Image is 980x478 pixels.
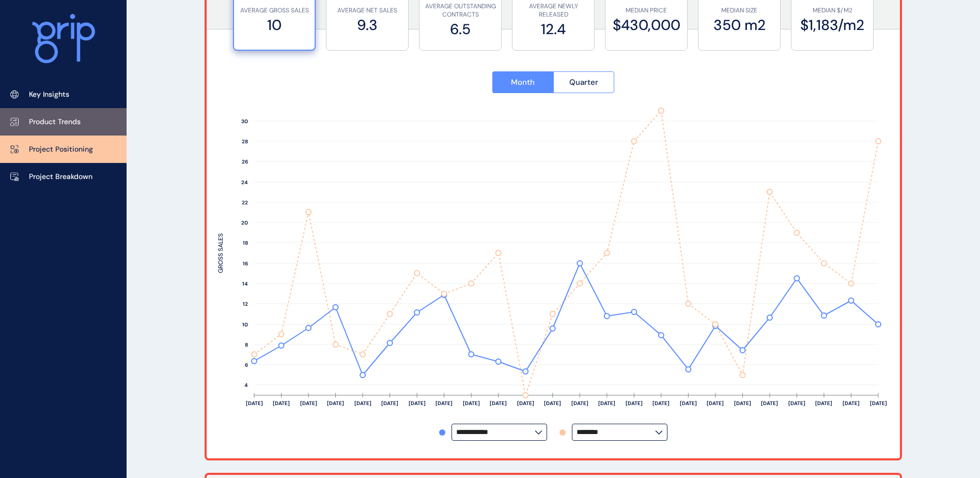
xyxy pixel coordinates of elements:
[245,341,248,348] text: 8
[242,138,248,145] text: 28
[381,400,398,407] text: [DATE]
[246,400,263,407] text: [DATE]
[300,400,317,407] text: [DATE]
[239,6,309,15] p: AVERAGE GROSS SALES
[241,219,248,226] text: 20
[29,89,69,100] p: Key Insights
[239,15,309,35] label: 10
[29,172,92,182] p: Project Breakdown
[611,15,682,35] label: $430,000
[435,400,453,407] text: [DATE]
[425,2,496,20] p: AVERAGE OUTSTANDING CONTRACTS
[788,400,805,407] text: [DATE]
[354,400,371,407] text: [DATE]
[704,15,775,35] label: 350 m2
[332,6,403,15] p: AVERAGE NET SALES
[707,400,724,407] text: [DATE]
[490,400,507,407] text: [DATE]
[243,301,248,307] text: 12
[598,400,615,407] text: [DATE]
[245,362,248,368] text: 6
[492,71,553,93] button: Month
[761,400,778,407] text: [DATE]
[517,400,534,407] text: [DATE]
[243,240,248,246] text: 18
[463,400,480,407] text: [DATE]
[571,400,588,407] text: [DATE]
[797,6,868,15] p: MEDIAN $/M2
[241,118,248,125] text: 30
[553,71,615,93] button: Quarter
[544,400,561,407] text: [DATE]
[652,400,670,407] text: [DATE]
[241,179,248,186] text: 24
[680,400,697,407] text: [DATE]
[734,400,751,407] text: [DATE]
[511,77,535,87] span: Month
[216,233,225,273] text: GROSS SALES
[242,321,248,328] text: 10
[870,400,887,407] text: [DATE]
[425,19,496,39] label: 6.5
[518,2,589,20] p: AVERAGE NEWLY RELEASED
[611,6,682,15] p: MEDIAN PRICE
[409,400,426,407] text: [DATE]
[243,260,248,267] text: 16
[704,6,775,15] p: MEDIAN SIZE
[626,400,643,407] text: [DATE]
[332,15,403,35] label: 9.3
[242,158,248,165] text: 26
[797,15,868,35] label: $1,183/m2
[29,117,81,127] p: Product Trends
[242,199,248,206] text: 22
[29,144,93,155] p: Project Positioning
[242,280,248,287] text: 14
[815,400,832,407] text: [DATE]
[518,19,589,39] label: 12.4
[843,400,860,407] text: [DATE]
[273,400,290,407] text: [DATE]
[244,382,248,389] text: 4
[327,400,344,407] text: [DATE]
[569,77,598,87] span: Quarter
